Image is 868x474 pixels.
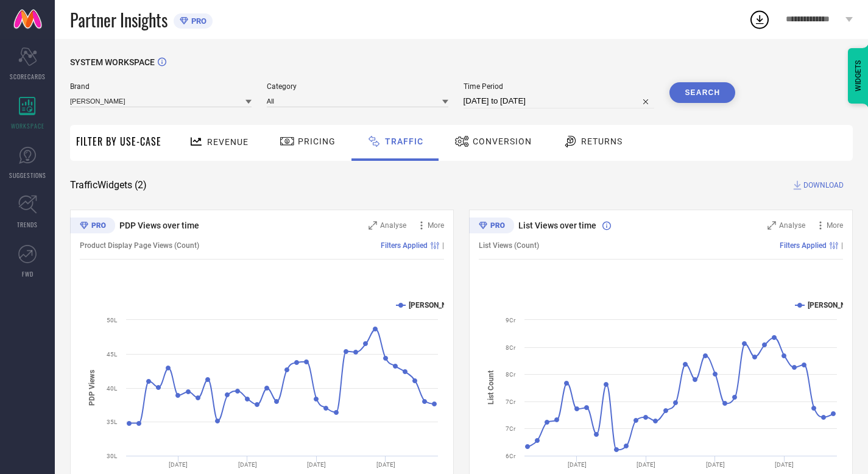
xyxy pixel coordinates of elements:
[506,317,516,324] text: 9Cr
[88,370,96,406] tspan: PDP Views
[10,72,46,81] span: SCORECARDS
[428,221,444,230] span: More
[385,136,423,146] span: Traffic
[506,453,516,459] text: 6Cr
[119,221,199,230] span: PDP Views over time
[779,221,805,230] span: Analyse
[473,136,532,146] span: Conversion
[464,94,655,108] input: Select time period
[487,370,495,405] tspan: List Count
[381,241,428,250] span: Filters Applied
[76,134,161,149] span: Filter By Use-Case
[80,241,199,250] span: Product Display Page Views (Count)
[409,301,464,310] text: [PERSON_NAME]
[775,461,794,468] text: [DATE]
[70,82,252,91] span: Brand
[70,218,115,236] div: Premium
[267,82,448,91] span: Category
[188,16,206,26] span: PRO
[464,82,655,91] span: Time Period
[207,137,249,147] span: Revenue
[841,241,843,250] span: |
[238,461,257,468] text: [DATE]
[11,121,44,130] span: WORKSPACE
[808,301,863,310] text: [PERSON_NAME]
[107,351,118,358] text: 45L
[70,57,155,67] span: SYSTEM WORKSPACE
[307,461,326,468] text: [DATE]
[706,461,725,468] text: [DATE]
[506,371,516,378] text: 8Cr
[9,171,46,180] span: SUGGESTIONS
[70,179,147,191] span: Traffic Widgets ( 2 )
[803,179,844,191] span: DOWNLOAD
[369,221,377,230] svg: Zoom
[827,221,843,230] span: More
[506,398,516,405] text: 7Cr
[469,218,514,236] div: Premium
[107,453,118,459] text: 30L
[107,317,118,324] text: 50L
[506,344,516,351] text: 8Cr
[380,221,406,230] span: Analyse
[107,385,118,392] text: 40L
[442,241,444,250] span: |
[581,136,623,146] span: Returns
[17,220,38,229] span: TRENDS
[376,461,395,468] text: [DATE]
[506,425,516,432] text: 7Cr
[518,221,596,230] span: List Views over time
[479,241,539,250] span: List Views (Count)
[669,82,735,103] button: Search
[169,461,188,468] text: [DATE]
[107,419,118,425] text: 35L
[298,136,336,146] span: Pricing
[749,9,771,30] div: Open download list
[767,221,776,230] svg: Zoom
[22,269,34,278] span: FWD
[70,7,168,32] span: Partner Insights
[568,461,587,468] text: [DATE]
[780,241,827,250] span: Filters Applied
[637,461,655,468] text: [DATE]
